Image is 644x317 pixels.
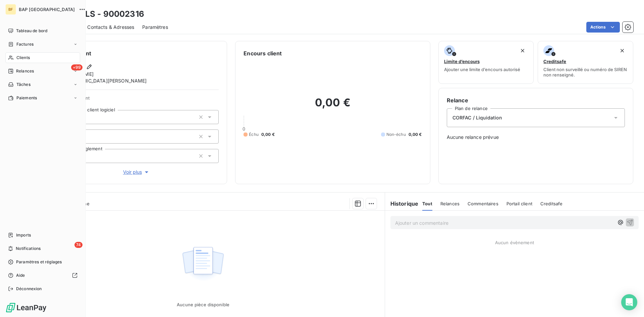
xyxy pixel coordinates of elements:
button: CreditsafeClient non surveillé ou numéro de SIREN non renseigné. [538,41,633,84]
h6: Encours client [244,49,282,57]
span: Propriétés Client [54,95,219,105]
span: Relances [440,201,460,206]
span: 0,00 € [261,131,275,138]
span: [DEMOGRAPHIC_DATA][PERSON_NAME] [54,77,147,84]
span: Aide [16,272,25,278]
span: Paramètres et réglages [16,259,62,265]
span: Ajouter une limite d’encours autorisé [444,67,520,72]
span: Tout [422,201,432,206]
span: Paramètres [142,24,168,31]
span: Aucune pièce disponible [177,302,229,307]
div: BF [5,4,16,15]
span: 0,00 € [409,131,422,138]
span: Contacts & Adresses [87,24,134,31]
div: Open Intercom Messenger [621,294,637,310]
h6: Relance [447,96,625,104]
span: Clients [16,55,30,61]
h2: 0,00 € [244,96,422,116]
img: Logo LeanPay [5,302,47,313]
a: Aide [5,270,80,281]
span: Factures [16,41,34,47]
h6: Historique [385,200,419,208]
span: Déconnexion [16,286,42,292]
span: 74 [74,242,83,248]
h6: Informations client [41,49,219,57]
button: Voir plus [54,168,219,176]
span: BAP [GEOGRAPHIC_DATA] [19,7,75,12]
span: Tableau de bord [16,28,47,34]
span: Client non surveillé ou numéro de SIREN non renseigné. [543,67,628,77]
span: 0 [243,126,245,131]
span: Relances [16,68,34,74]
span: Limite d’encours [444,59,480,64]
h3: SARL ILS - 90002316 [59,8,144,20]
span: Non-échu [386,131,406,138]
span: Tâches [16,82,31,88]
span: Échu [249,131,259,138]
span: Paiements [16,95,37,101]
span: Aucun évènement [495,240,534,245]
span: Portail client [506,201,532,206]
button: Actions [586,22,620,33]
span: +99 [71,64,83,70]
span: Imports [16,232,31,238]
span: Voir plus [123,169,150,175]
span: CORFAC / Liquidation [452,114,502,121]
span: Aucune relance prévue [447,134,625,141]
span: Creditsafe [540,201,563,206]
button: Limite d’encoursAjouter une limite d’encours autorisé [438,41,534,84]
span: Notifications [16,246,41,252]
span: Creditsafe [543,59,566,64]
img: Empty state [181,243,224,285]
span: Commentaires [468,201,498,206]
